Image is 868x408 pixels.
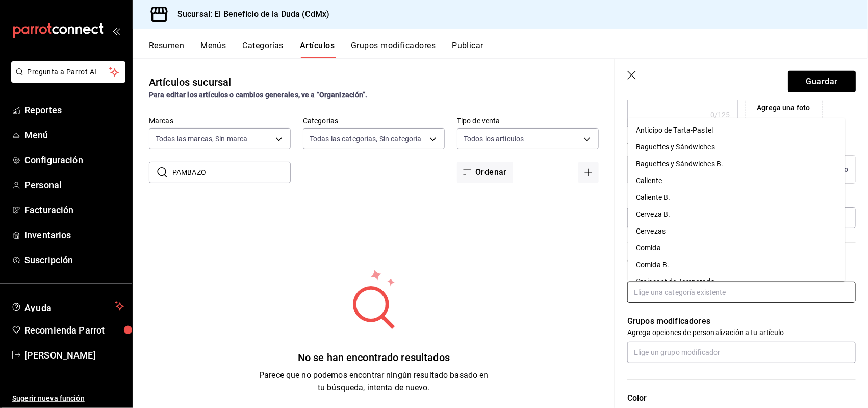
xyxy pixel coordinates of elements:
button: Precio fijo [627,155,693,184]
li: Caliente [628,172,845,189]
li: Caliente B. [628,189,845,206]
span: Suscripción [24,253,124,267]
input: Elige una categoría existente [627,282,856,303]
button: Resumen [149,41,184,58]
li: Cervezas [628,223,845,240]
li: Croissant de Temporada [628,273,845,290]
button: Pregunta a Parrot AI [11,61,125,83]
span: Sugerir nueva función [12,393,124,404]
input: $0.00 [627,207,856,228]
label: Precio [627,197,856,204]
button: Publicar [452,41,483,58]
span: Pregunta a Parrot AI [28,67,110,78]
span: Ayuda [24,300,111,312]
li: Baguettes y Sándwiches B. [628,156,845,172]
li: Cerveza B. [628,206,845,223]
button: Categorías [243,41,284,58]
a: Pregunta a Parrot AI [7,74,125,85]
button: Grupos modificadores [351,41,436,58]
span: Todas las marcas, Sin marca [156,134,248,144]
span: Todas las categorías, Sin categoría [310,134,422,144]
p: Color [627,392,856,404]
label: Categorías [303,118,445,125]
span: Parece que no podemos encontrar ningún resultado basado en tu búsqueda, intenta de nuevo. [259,370,489,392]
li: Comida B. [628,257,845,273]
button: open_drawer_menu [112,27,120,35]
span: Reportes [24,103,124,117]
p: Elige una categoría existente [627,267,856,277]
p: Grupos modificadores [627,315,856,327]
div: navigation tabs [149,41,868,58]
div: Agrega una foto [757,103,810,113]
li: Comida [628,240,845,257]
strong: Para editar los artículos o cambios generales, ve a “Organización”. [149,91,368,99]
li: Baguettes y Sándwiches [628,139,845,156]
span: Personal [24,178,124,192]
span: Todos los artículos [464,134,524,144]
span: Inventarios [24,228,124,242]
span: Recomienda Parrot [24,323,124,337]
input: Elige un grupo modificador [627,342,856,363]
p: Agrega opciones de personalización a tu artículo [627,327,856,338]
button: Ordenar [457,162,513,183]
div: Tipo de venta [627,140,856,151]
p: Categorías [627,255,856,267]
span: [PERSON_NAME] [24,348,124,362]
span: Menú [24,128,124,142]
label: Marcas [149,118,291,125]
label: Tipo de venta [457,118,599,125]
div: No se han encontrado resultados [259,350,489,365]
li: Anticipo de Tarta-Pastel [628,122,845,139]
button: Guardar [788,71,856,92]
span: Configuración [24,153,124,167]
h3: Sucursal: El Beneficio de la Duda (CdMx) [169,8,329,20]
button: Artículos [300,41,335,58]
div: Artículos sucursal [149,74,231,90]
div: 0 /125 [710,110,730,120]
span: Facturación [24,203,124,217]
button: Menús [200,41,226,58]
input: Buscar artículo [172,162,291,183]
